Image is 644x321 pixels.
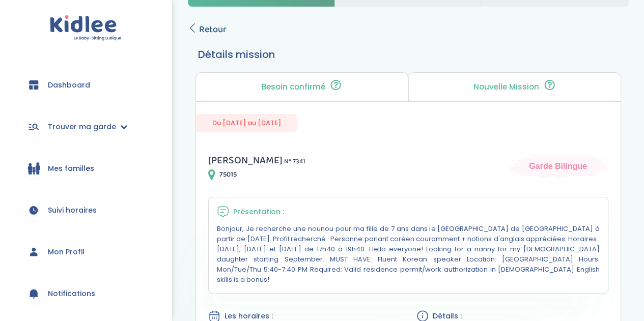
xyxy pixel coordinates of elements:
a: Retour [188,22,227,37]
span: [PERSON_NAME] [208,152,283,168]
p: Nouvelle Mission [473,83,539,91]
a: Mon Profil [15,234,156,270]
p: Bonjour, Je recherche une nounou pour ma fille de 7 ans dans le [GEOGRAPHIC_DATA] de [GEOGRAPHIC_... [217,224,600,285]
span: Notifications [48,288,95,299]
h3: Détails mission [198,47,619,62]
span: Du [DATE] au [DATE] [196,114,297,132]
img: logo.svg [50,15,122,41]
span: Suivi horaires [48,205,97,216]
span: Garde Bilingue [529,161,587,172]
span: Mon Profil [48,247,85,257]
span: Retour [199,22,227,37]
p: Besoin confirmé [262,83,325,91]
a: Mes familles [15,150,156,187]
a: Dashboard [15,67,156,103]
span: Trouver ma garde [48,122,116,132]
span: Mes familles [48,163,94,174]
span: Présentation : [233,207,284,217]
a: Trouver ma garde [15,108,156,145]
span: Dashboard [48,80,90,91]
a: Notifications [15,275,156,312]
a: Suivi horaires [15,192,156,228]
span: N° 7341 [284,156,305,167]
span: 75015 [219,169,237,180]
